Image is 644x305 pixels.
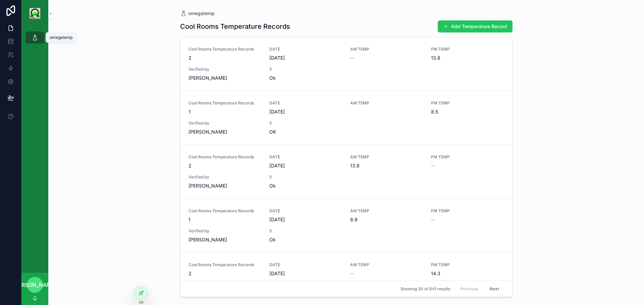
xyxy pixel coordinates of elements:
button: Next [485,284,504,294]
span: 14.3 [431,270,504,277]
span: Verified by [189,121,261,126]
span: 2 [189,162,261,169]
span: 5 [269,121,342,126]
span: 13.8 [431,55,504,61]
span: PM TEMP [431,208,504,214]
span: Verified by [189,228,261,234]
a: Cool Rooms Temperature Records2DATE[DATE]AM TEMP13.8PM TEMP--Verified by[PERSON_NAME]5Ok [180,145,512,199]
span: -- [350,55,354,61]
span: [DATE] [269,108,342,115]
span: 8.5 [431,108,504,115]
h1: Cool Rooms Temperature Records [180,22,290,31]
span: Cool Rooms Temperature Records [189,100,261,106]
span: DATE [269,154,342,160]
span: PM TEMP [431,47,504,52]
span: [DATE] [269,270,342,277]
span: [DATE] [269,216,342,223]
span: -- [431,162,435,169]
span: DATE [269,47,342,52]
span: [PERSON_NAME] [13,281,57,289]
span: Ok [269,182,342,189]
span: AM TEMP [350,100,423,106]
span: PM TEMP [431,262,504,268]
span: 5 [269,228,342,234]
span: DATE [269,100,342,106]
button: Add Temperature Record [438,20,513,32]
a: Cool Rooms Temperature Records1DATE[DATE]AM TEMP8.9PM TEMP--Verified by[PERSON_NAME]5Ok [180,199,512,252]
span: [PERSON_NAME] [189,182,261,189]
a: Cool Rooms Temperature Records1DATE[DATE]AM TEMPPM TEMP8.5Verified by[PERSON_NAME]5OK [180,91,512,145]
img: App logo [30,8,40,19]
span: 8.9 [350,216,423,223]
span: Cool Rooms Temperature Records [189,154,261,160]
span: [DATE] [269,162,342,169]
span: AM TEMP [350,208,423,214]
span: Ok [269,236,342,243]
span: Verified by [189,67,261,72]
span: omegatemp [188,10,215,17]
span: 13.8 [350,162,423,169]
span: Cool Rooms Temperature Records [189,47,261,52]
span: Ok [269,75,342,81]
span: 5 [269,174,342,180]
span: OK [269,129,342,135]
span: AM TEMP [350,262,423,268]
span: Cool Rooms Temperature Records [189,262,261,268]
span: [PERSON_NAME] [189,129,261,135]
span: 2 [189,270,261,277]
span: Cool Rooms Temperature Records [189,208,261,214]
span: DATE [269,208,342,214]
span: Showing 30 of 641 results [400,286,450,292]
span: [PERSON_NAME] [189,236,261,243]
span: 1 [189,216,261,223]
span: DATE [269,262,342,268]
div: scrollable content [21,27,48,52]
a: omegatemp [180,10,215,17]
span: [DATE] [269,55,342,61]
span: PM TEMP [431,154,504,160]
span: 2 [189,55,261,61]
span: -- [431,216,435,223]
span: PM TEMP [431,100,504,106]
span: -- [350,270,354,277]
div: omegatemp [50,35,72,40]
span: [PERSON_NAME] [189,75,261,81]
a: Cool Rooms Temperature Records2DATE[DATE]AM TEMP--PM TEMP13.8Verified by[PERSON_NAME]5Ok [180,37,512,91]
span: AM TEMP [350,154,423,160]
span: 1 [189,108,261,115]
span: Verified by [189,174,261,180]
span: 5 [269,67,342,72]
span: AM TEMP [350,47,423,52]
